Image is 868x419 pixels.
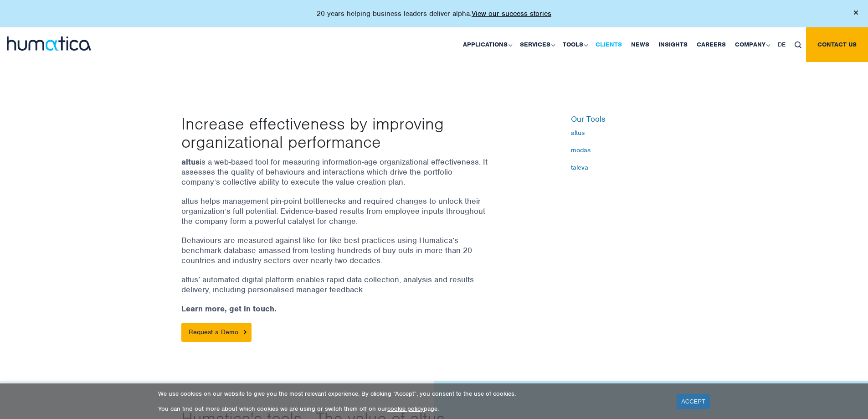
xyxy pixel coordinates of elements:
[558,27,591,62] a: Tools
[158,390,665,398] p: We use cookies on our website to give you the most relevant experience. By clicking “Accept”, you...
[317,9,551,18] p: 20 years helping business leaders deliver alpha.
[158,405,665,413] p: You can find out more about which cookies we are using or switch them off on our page.
[7,36,91,51] img: logo
[571,129,687,136] a: altus
[571,114,687,124] h6: Our Tools
[730,27,773,62] a: Company
[627,27,654,62] a: News
[515,27,558,62] a: Services
[773,27,790,62] a: DE
[181,157,491,187] p: is a web-based tool for measuring information-age organizational effectiveness. It assesses the q...
[692,27,730,62] a: Careers
[806,27,868,62] a: Contact us
[181,114,514,151] p: Increase effectiveness by improving organizational performance
[654,27,692,62] a: Insights
[778,41,786,48] span: DE
[244,330,247,334] img: arrowicon
[795,41,801,48] img: search_icon
[472,9,551,18] a: View our success stories
[181,304,277,314] strong: Learn more, get in touch.
[571,146,687,154] a: modas
[571,164,687,171] a: taleva
[181,323,252,342] a: Request a Demo
[181,157,200,167] strong: altus
[181,274,491,295] p: altus’ automated digital platform enables rapid data collection, analysis and results delivery, i...
[387,405,424,413] a: cookie policy
[677,394,710,409] a: ACCEPT
[591,27,627,62] a: Clients
[458,27,515,62] a: Applications
[181,196,491,226] p: altus helps management pin-point bottlenecks and required changes to unlock their organization’s ...
[181,235,491,265] p: Behaviours are measured against like-for-like best-practices using Humatica’s benchmark database ...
